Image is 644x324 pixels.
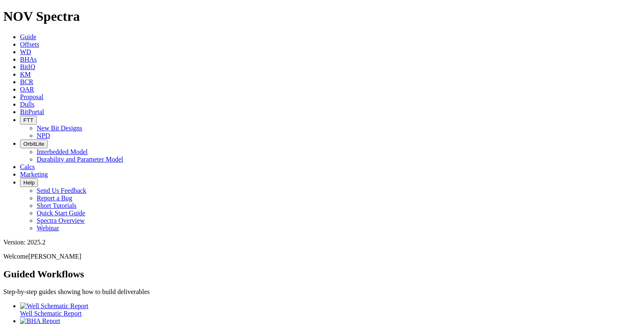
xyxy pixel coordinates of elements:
a: BitIQ [20,63,35,70]
a: Short Tutorials [37,202,77,209]
a: Calcs [20,163,35,170]
button: OrbitLite [20,140,48,148]
a: Webinar [37,224,59,232]
span: OrbitLite [23,141,44,147]
h2: Guided Workflows [3,269,641,280]
span: [PERSON_NAME] [28,253,81,260]
a: Guide [20,33,36,40]
p: Step-by-step guides showing how to build deliverables [3,288,641,296]
button: Help [20,178,38,187]
a: Well Schematic Report Well Schematic Report [20,302,641,317]
img: Well Schematic Report [20,302,88,310]
a: NPD [37,132,50,139]
a: Durability and Parameter Model [37,156,123,163]
span: Help [23,179,35,186]
a: Quick Start Guide [37,209,85,217]
a: Offsets [20,41,39,48]
a: Spectra Overview [37,217,85,224]
a: Send Us Feedback [37,187,86,194]
a: New Bit Designs [37,125,82,132]
a: KM [20,71,31,78]
p: Welcome [3,253,641,260]
h1: NOV Spectra [3,9,641,24]
div: Version: 2025.2 [3,239,641,246]
span: Well Schematic Report [20,310,82,317]
a: Marketing [20,171,48,178]
a: Proposal [20,93,43,100]
a: BHAs [20,56,37,63]
a: OAR [20,86,34,93]
a: Dulls [20,101,35,108]
span: FTT [23,117,33,123]
button: FTT [20,116,37,125]
a: WD [20,48,31,55]
a: BCR [20,78,33,85]
a: Interbedded Model [37,148,88,155]
a: BitPortal [20,108,44,115]
a: Report a Bug [37,194,72,202]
